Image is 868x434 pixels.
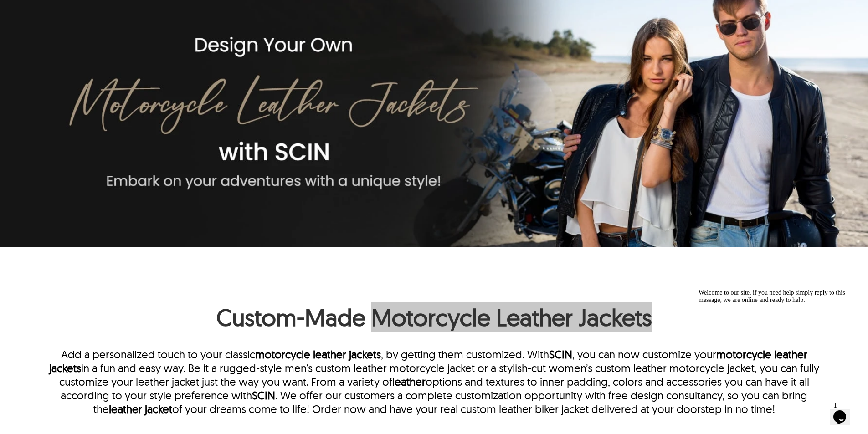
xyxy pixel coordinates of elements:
[392,375,426,388] a: leather
[255,347,381,361] a: motorcycle leather jackets
[830,398,859,425] iframe: chat widget
[4,4,150,18] span: Welcome to our site, if you need help simply reply to this message, we are online and ready to help.
[695,286,859,393] iframe: chat widget
[549,347,572,361] a: SCIN
[43,347,825,416] p: Add a personalized touch to your classic , by getting them customized. With , you can now customi...
[252,388,275,402] a: SCIN
[4,4,168,18] div: Welcome to our site, if you need help simply reply to this message, we are online and ready to help.
[109,402,172,416] a: leather jacket
[43,273,825,337] h1: Custom-Made Motorcycle Leather Jackets
[49,347,807,375] a: motorcycle leather jackets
